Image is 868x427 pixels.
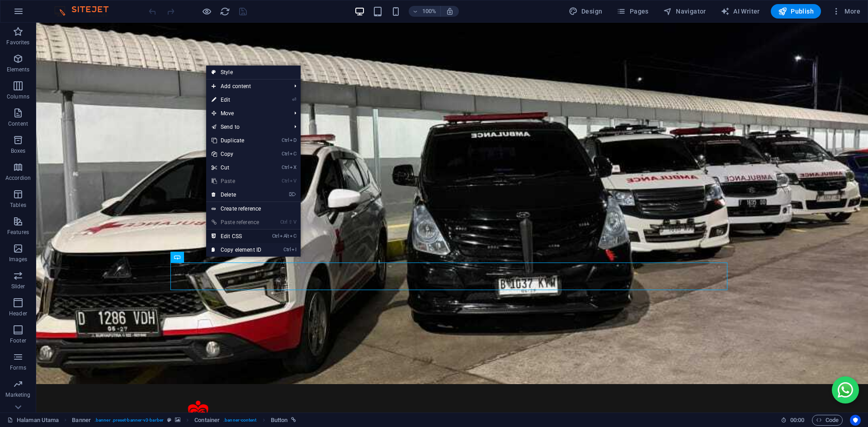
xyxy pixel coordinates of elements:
button: Pages [613,4,652,19]
h6: 100% [422,6,437,17]
i: Ctrl [272,233,279,239]
span: AI Writer [721,7,760,16]
a: CtrlXCut [206,161,267,174]
a: CtrlAltCEdit CSS [206,230,267,243]
a: CtrlICopy element ID [206,243,267,257]
i: Ctrl [282,137,289,143]
p: Forms [10,364,26,371]
i: ⇧ [288,219,292,225]
img: Editor Logo [52,6,120,17]
span: Code [816,415,839,426]
span: . banner-content [223,415,256,426]
i: Ctrl [282,151,289,157]
p: Columns [7,93,29,100]
p: Accordion [5,174,31,182]
a: Style [206,66,301,79]
button: More [828,4,864,19]
p: Favorites [6,39,29,46]
i: V [293,219,296,225]
span: : [797,417,798,423]
p: Marketing [5,391,30,399]
a: ⌦Delete [206,188,267,202]
i: C [290,151,296,157]
span: Click to select. Double-click to edit [72,415,91,426]
span: Publish [778,7,814,16]
button: Publish [771,4,821,19]
a: CtrlCCopy [206,147,267,161]
a: CtrlVPaste [206,174,267,188]
p: Footer [10,337,26,344]
span: Move [206,107,287,120]
i: D [290,137,296,143]
a: Click to cancel selection. Double-click to open Pages [7,415,59,426]
button: Click here to leave preview mode and continue editing [201,6,212,17]
i: I [292,247,296,253]
span: Add content [206,80,287,93]
p: Elements [7,66,30,73]
button: AI Writer [717,4,764,19]
p: Header [9,310,27,317]
span: Click to select. Double-click to edit [271,415,288,426]
a: CtrlDDuplicate [206,134,267,147]
i: C [290,233,296,239]
span: Navigator [663,7,706,16]
p: Content [8,120,28,127]
a: Create reference [206,202,301,216]
a: ⏎Edit [206,93,267,107]
p: Boxes [11,147,26,155]
span: . banner .preset-banner-v3-barber [94,415,164,426]
button: Usercentrics [850,415,861,426]
i: Ctrl [283,247,291,253]
i: Ctrl [282,178,289,184]
span: Design [569,7,603,16]
button: Design [565,4,606,19]
span: 00 00 [790,415,804,426]
i: ⏎ [292,97,296,103]
nav: breadcrumb [72,415,296,426]
button: reload [219,6,230,17]
a: Ctrl⇧VPaste reference [206,216,267,229]
span: More [832,7,860,16]
i: ⌦ [289,192,296,197]
span: Pages [617,7,648,16]
i: X [290,164,296,170]
p: Images [9,256,28,263]
i: V [290,178,296,184]
a: Send to [206,120,287,134]
i: Reload page [220,6,230,17]
i: Ctrl [282,164,289,170]
span: Click to select. Double-click to edit [194,415,220,426]
button: Code [812,415,843,426]
button: Navigator [660,4,710,19]
i: This element is linked [291,418,296,422]
i: Alt [280,233,289,239]
div: Design (Ctrl+Alt+Y) [565,4,606,19]
p: Slider [11,283,25,290]
p: Features [7,229,29,236]
p: Tables [10,202,26,209]
i: This element is a customizable preset [167,418,171,422]
i: Ctrl [280,219,288,225]
button: 100% [409,6,441,17]
i: This element contains a background [175,418,180,422]
h6: Session time [781,415,805,426]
